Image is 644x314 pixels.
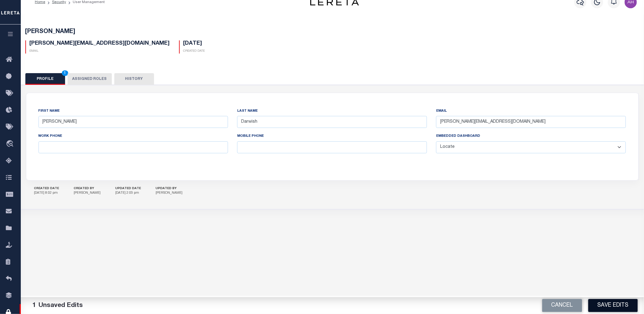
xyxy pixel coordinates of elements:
[6,140,16,148] i: travel_explore
[156,187,183,191] h5: UPDATED BY
[237,134,264,139] label: Mobile Phone
[52,0,66,4] a: Security
[62,70,68,76] span: 1
[30,49,170,54] p: Email
[436,109,447,114] label: Email
[39,109,60,114] label: First Name
[74,187,101,191] h5: CREATED BY
[34,187,59,191] h5: CREATED DATE
[25,73,65,85] button: Profile
[30,40,170,47] h5: [PERSON_NAME][EMAIL_ADDRESS][DOMAIN_NAME]
[25,29,75,35] span: [PERSON_NAME]
[35,0,45,4] a: Home
[68,73,112,85] button: Assigned Roles
[116,187,141,191] h5: UPDATED DATE
[114,73,154,85] button: History
[156,191,183,196] p: [PERSON_NAME]
[183,40,205,47] h5: [DATE]
[34,191,59,196] p: [DATE] 8:02 pm
[183,49,205,54] p: Created Date
[237,109,258,114] label: Last Name
[436,134,480,139] label: Embedded Dashboard
[74,191,101,196] p: [PERSON_NAME]
[116,191,141,196] p: [DATE] 2:05 pm
[39,134,62,139] label: Work Phone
